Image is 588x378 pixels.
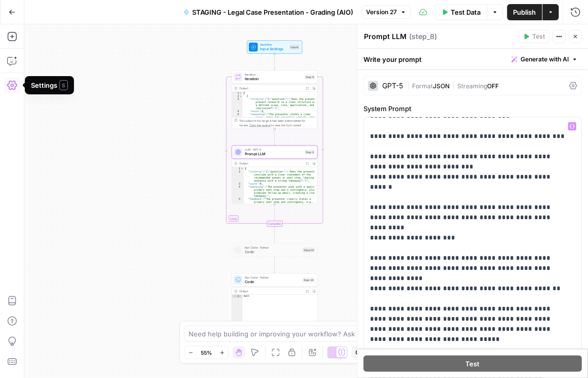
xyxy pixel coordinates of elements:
[193,7,354,17] span: STAGING - Legal Case Presentation - Grading (AIO)
[31,80,68,90] div: Settings
[513,7,536,17] span: Publish
[239,119,315,127] div: This output is too large & has been abbreviated for review. to view the full content.
[267,221,282,227] div: Complete
[245,246,301,250] span: Run Code · Python
[303,248,315,253] div: Step 26
[383,82,403,89] div: GPT-5
[232,110,243,113] div: 4
[260,42,287,47] span: Workflow
[232,295,243,298] div: 1
[408,80,413,90] span: |
[521,55,569,64] span: Generate with AI
[245,276,301,280] span: Run Code · Python
[232,244,317,257] div: Run Code · PythonCodeStep 26
[232,185,244,197] div: 4
[410,31,437,42] span: ( step_8 )
[352,346,375,359] button: Copy
[274,257,275,273] g: Edge from step_26 to step_24
[466,359,480,369] span: Test
[366,8,397,17] span: Version 27
[435,4,487,20] button: Test Data
[450,80,458,90] span: |
[364,104,582,114] label: System Prompt
[274,54,275,70] g: Edge from start to step_9
[289,45,300,50] div: Inputs
[451,7,481,17] span: Test Data
[507,4,542,20] button: Publish
[362,6,411,19] button: Version 27
[508,53,582,66] button: Generate with AI
[232,95,243,98] div: 2
[488,82,499,90] span: OFF
[245,279,301,285] span: Code
[177,4,360,20] button: STAGING - Legal Case Presentation - Grading (AIO)
[232,167,244,170] div: 1
[232,197,244,249] div: 5
[458,82,488,90] span: Streaming
[245,72,302,77] span: Iteration
[232,41,317,54] div: WorkflowInput SettingsInputs
[305,75,315,80] div: Step 9
[245,249,301,255] span: Code
[201,349,212,357] span: 55%
[364,31,407,42] textarea: Prompt LLM
[232,273,317,332] div: Run Code · PythonCodeStep 24Outputnull
[239,161,302,166] div: Output
[245,151,302,157] span: Prompt LLM
[232,146,317,204] div: LLM · GPT-5Prompt LLMStep 8Output{ "criteria":"{\"question\":\"Does the presenter conclude with a...
[533,32,545,41] span: Test
[232,170,244,182] div: 2
[274,227,275,243] g: Edge from step_9-iteration-end to step_26
[433,82,450,90] span: JSON
[239,92,242,95] span: Toggle code folding, rows 1 through 8
[245,148,302,152] span: LLM · GPT-5
[232,113,243,131] div: 5
[245,76,302,82] span: Iteration
[303,278,315,283] div: Step 24
[232,221,317,227] div: Complete
[239,95,242,98] span: Toggle code folding, rows 2 through 7
[364,356,582,372] button: Test
[260,46,287,52] span: Input Settings
[59,80,68,90] span: S
[232,71,317,129] div: LoopIterationIterationStep 9Output[ { "criteria":"{\"question\":\"Does the presenter present rese...
[274,129,275,145] g: Edge from step_9 to step_8
[413,82,433,90] span: Format
[249,124,270,127] span: Copy the output
[232,92,243,95] div: 1
[241,167,244,170] span: Toggle code folding, rows 1 through 11
[239,86,302,91] div: Output
[305,150,315,155] div: Step 8
[232,98,243,110] div: 3
[519,30,550,43] button: Test
[239,289,302,294] div: Output
[232,182,244,185] div: 3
